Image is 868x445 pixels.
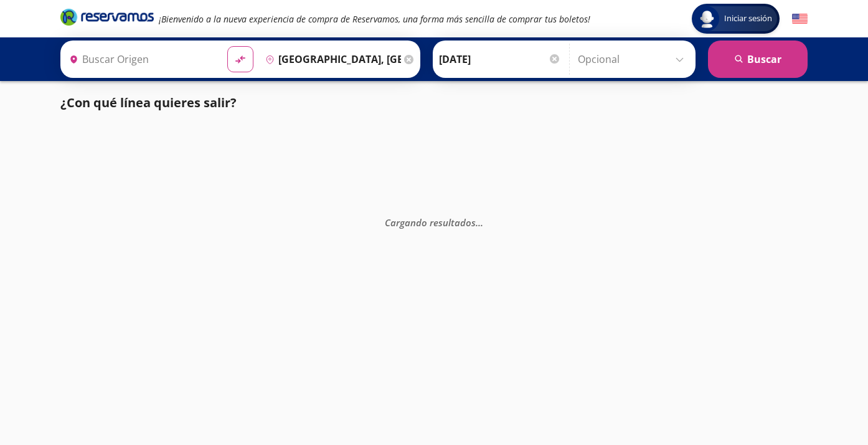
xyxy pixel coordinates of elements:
[708,41,808,78] button: Buscar
[260,44,401,75] input: Buscar Destino
[476,216,478,229] span: .
[64,44,217,75] input: Buscar Origen
[60,7,154,26] i: Brand Logo
[60,7,154,30] a: Brand Logo
[481,216,483,229] span: .
[478,216,481,229] span: .
[439,44,561,75] input: Elegir Fecha
[60,93,237,112] p: ¿Con qué línea quieres salir?
[578,44,689,75] input: Opcional
[719,12,777,25] span: Iniciar sesión
[792,11,808,27] button: English
[385,216,483,229] em: Cargando resultados
[159,13,590,25] em: ¡Bienvenido a la nueva experiencia de compra de Reservamos, una forma más sencilla de comprar tus...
